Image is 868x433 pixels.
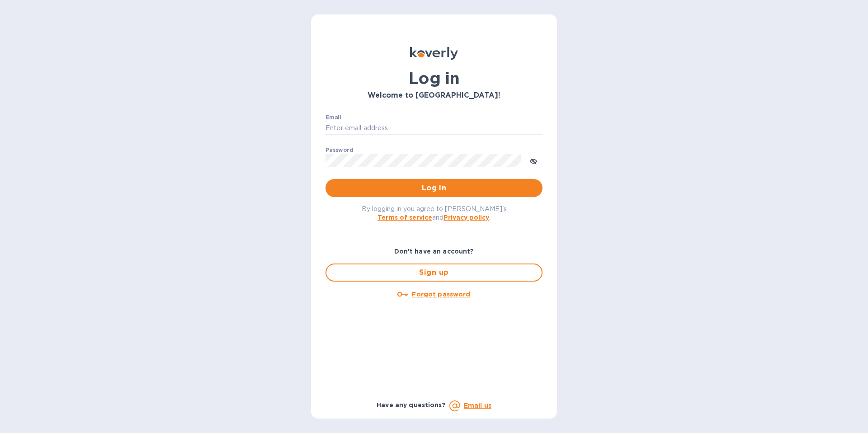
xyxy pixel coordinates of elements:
[325,91,542,100] h3: Welcome to [GEOGRAPHIC_DATA]!
[325,69,542,88] h1: Log in
[412,291,470,298] u: Forgot password
[524,151,542,169] button: toggle password visibility
[377,401,446,409] b: Have any questions?
[325,179,542,197] button: Log in
[325,147,353,153] label: Password
[362,205,507,221] span: By logging in you agree to [PERSON_NAME]'s and .
[394,248,474,255] b: Don't have an account?
[334,267,534,278] span: Sign up
[325,264,542,282] button: Sign up
[333,183,535,193] span: Log in
[377,214,432,221] a: Terms of service
[325,122,542,135] input: Enter email address
[443,214,489,221] a: Privacy policy
[410,47,458,60] img: Koverly
[464,402,491,409] a: Email us
[325,115,341,120] label: Email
